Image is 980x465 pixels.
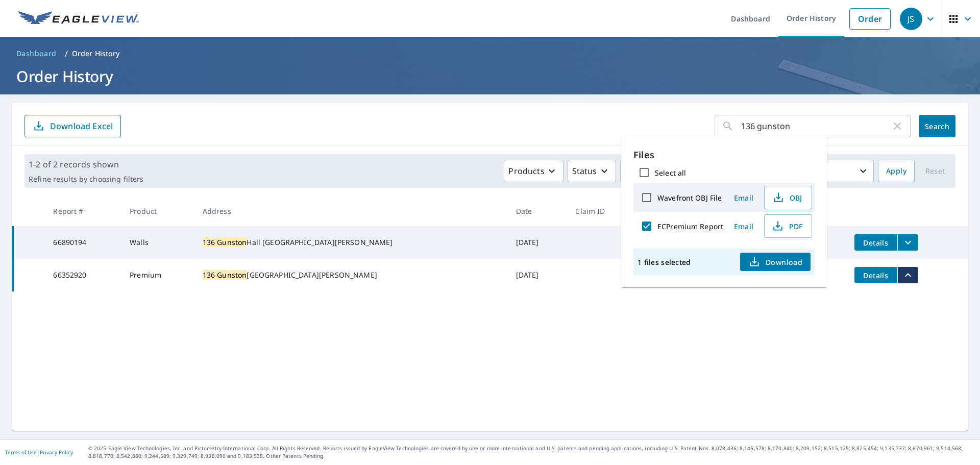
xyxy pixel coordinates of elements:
[572,165,597,177] p: Status
[508,165,544,177] p: Products
[764,186,812,209] button: OBJ
[861,271,891,280] span: Details
[568,160,616,182] button: Status
[886,165,906,178] span: Apply
[741,112,891,140] input: Address, Report #, Claim ID, etc.
[878,160,915,182] button: Apply
[633,148,815,162] p: Files
[45,259,121,291] td: 66352920
[203,237,247,247] mark: 136 Gunston
[45,196,121,226] th: Report #
[861,238,891,248] span: Details
[12,66,968,87] h1: Order History
[897,267,918,283] button: filesDropdownBtn-66352920
[45,226,121,259] td: 66890194
[657,222,723,231] label: ECPremium Report
[638,257,691,267] p: 1 files selected
[29,175,143,184] p: Refine results by choosing filters
[18,11,139,27] img: EV Logo
[203,237,500,248] div: Hall [GEOGRAPHIC_DATA][PERSON_NAME]
[121,259,194,291] td: Premium
[897,234,918,251] button: filesDropdownBtn-66890194
[919,115,955,137] button: Search
[727,218,760,234] button: Email
[5,449,73,455] p: |
[731,222,756,231] span: Email
[727,190,760,206] button: Email
[194,196,508,226] th: Address
[731,193,756,203] span: Email
[29,158,143,170] p: 1-2 of 2 records shown
[50,120,113,132] p: Download Excel
[900,8,922,30] div: JS
[849,8,891,30] a: Order
[12,45,968,62] nav: breadcrumb
[764,214,812,238] button: PDF
[203,270,247,280] mark: 136 Gunston
[203,270,500,280] div: [GEOGRAPHIC_DATA][PERSON_NAME]
[854,234,897,251] button: detailsBtn-66890194
[88,445,975,460] p: © 2025 Eagle View Technologies, Inc. and Pictometry International Corp. All Rights Reserved. Repo...
[12,45,61,62] a: Dashboard
[65,47,68,60] li: /
[854,267,897,283] button: detailsBtn-66352920
[655,168,686,178] label: Select all
[121,196,194,226] th: Product
[121,226,194,259] td: Walls
[657,193,722,203] label: Wavefront OBJ File
[72,48,120,59] p: Order History
[740,253,811,271] button: Download
[771,191,803,204] span: OBJ
[748,256,802,268] span: Download
[508,196,568,226] th: Date
[771,220,803,232] span: PDF
[620,160,717,182] button: Orgs11
[24,115,121,137] button: Download Excel
[504,160,563,182] button: Products
[567,196,637,226] th: Claim ID
[927,121,947,131] span: Search
[5,449,37,456] a: Terms of Use
[40,449,73,456] a: Privacy Policy
[508,259,568,291] td: [DATE]
[508,226,568,259] td: [DATE]
[16,48,57,59] span: Dashboard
